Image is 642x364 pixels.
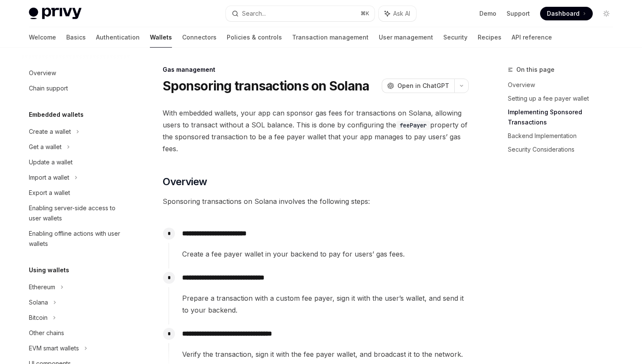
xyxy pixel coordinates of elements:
a: Overview [22,65,131,81]
span: Overview [163,175,207,189]
div: Bitcoin [29,313,48,323]
div: EVM smart wallets [29,343,79,353]
a: Other chains [22,325,131,341]
a: Dashboard [540,7,593,20]
span: Sponsoring transactions on Solana involves the following steps: [163,195,469,207]
span: On this page [516,65,555,75]
button: Open in ChatGPT [382,79,454,93]
span: ⌘ K [360,10,369,17]
a: Implementing Sponsored Transactions [508,105,620,129]
a: Transaction management [292,27,369,48]
a: Enabling server-side access to user wallets [22,200,131,226]
code: feePayer [396,121,430,130]
a: Welcome [29,27,56,48]
a: Basics [66,27,86,48]
div: Overview [29,68,56,78]
a: Authentication [96,27,140,48]
a: Security [443,27,467,48]
span: Verify the transaction, sign it with the fee payer wallet, and broadcast it to the network. [182,348,468,360]
div: Solana [29,297,48,308]
a: Security Considerations [508,143,620,156]
span: With embedded wallets, your app can sponsor gas fees for transactions on Solana, allowing users t... [163,107,469,155]
a: Export a wallet [22,185,131,200]
a: Recipes [478,27,501,48]
a: User management [379,27,433,48]
div: Create a wallet [29,127,71,137]
div: Get a wallet [29,142,62,152]
h5: Embedded wallets [29,110,84,120]
button: Search...⌘K [226,6,374,21]
a: Connectors [182,27,217,48]
a: Update a wallet [22,155,131,170]
div: Export a wallet [29,188,70,198]
a: Chain support [22,81,131,96]
span: Prepare a transaction with a custom fee payer, sign it with the user’s wallet, and send it to you... [182,292,468,316]
img: light logo [29,8,82,20]
div: Import a wallet [29,172,69,183]
h1: Sponsoring transactions on Solana [163,78,369,93]
span: Create a fee payer wallet in your backend to pay for users’ gas fees. [182,248,468,260]
a: Demo [479,9,496,18]
div: Update a wallet [29,157,73,167]
div: Search... [242,8,266,19]
span: Ask AI [393,9,410,18]
a: Backend Implementation [508,129,620,143]
span: Open in ChatGPT [397,82,449,90]
a: Support [507,9,530,18]
a: Overview [508,78,620,92]
a: API reference [512,27,552,48]
a: Setting up a fee payer wallet [508,92,620,105]
span: Dashboard [547,9,580,18]
h5: Using wallets [29,265,69,275]
div: Ethereum [29,282,55,292]
div: Enabling server-side access to user wallets [29,203,126,223]
div: Enabling offline actions with user wallets [29,229,126,249]
a: Policies & controls [227,27,282,48]
a: Wallets [150,27,172,48]
button: Toggle dark mode [600,7,613,20]
div: Gas management [163,65,469,74]
div: Chain support [29,83,68,93]
button: Ask AI [379,6,416,21]
div: Other chains [29,328,64,338]
a: Enabling offline actions with user wallets [22,226,131,251]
